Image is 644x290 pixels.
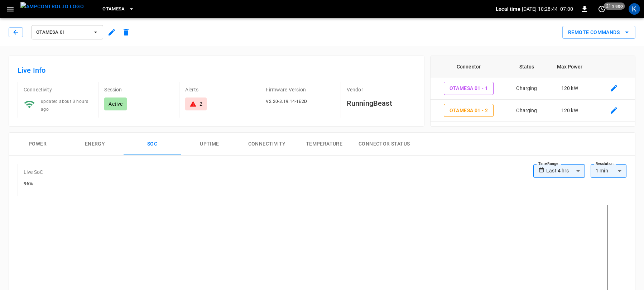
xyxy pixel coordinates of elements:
label: Resolution [596,161,614,167]
button: OtaMesa 01 - 2 [444,104,494,117]
td: 120 kW [547,100,592,122]
p: [DATE] 10:28:44 -07:00 [522,5,573,13]
th: Status [507,56,547,77]
button: Connector Status [353,133,415,156]
button: OtaMesa [100,2,137,16]
p: Session [104,86,173,93]
p: Firmware Version [266,86,335,93]
span: V2.20-3.19.14-1E2D [266,99,307,104]
p: Vendor [347,86,415,93]
td: Charging [507,77,547,100]
h6: 96% [24,180,43,188]
th: Connector [431,56,506,77]
table: connector table [431,56,635,122]
button: OtaMesa 01 - 1 [444,82,494,95]
div: profile-icon [629,3,640,15]
div: remote commands options [562,26,635,39]
label: Time Range [538,161,558,167]
button: Connectivity [238,133,295,156]
td: Charging [507,100,547,122]
p: Connectivity [24,86,92,93]
button: OtaMesa 01 [32,25,103,39]
button: Remote Commands [562,26,635,39]
img: ampcontrol.io logo [20,2,84,11]
p: Live SoC [24,168,43,176]
p: Alerts [185,86,254,93]
span: OtaMesa [102,5,125,13]
div: 2 [200,100,202,108]
p: Active [109,100,122,108]
span: updated about 3 hours ago [41,99,88,112]
button: set refresh interval [596,3,607,15]
h6: Live Info [18,65,415,76]
div: 1 min [591,164,626,178]
span: OtaMesa 01 [36,28,89,37]
div: Last 4 hrs [546,164,585,178]
button: Energy [66,133,124,156]
th: Max Power [547,56,592,77]
button: Uptime [181,133,238,156]
p: Local time [496,5,520,13]
td: 120 kW [547,77,592,100]
button: Temperature [295,133,353,156]
span: 21 s ago [604,3,625,10]
h6: RunningBeast [347,98,415,109]
button: SOC [124,133,181,156]
button: Power [9,133,66,156]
